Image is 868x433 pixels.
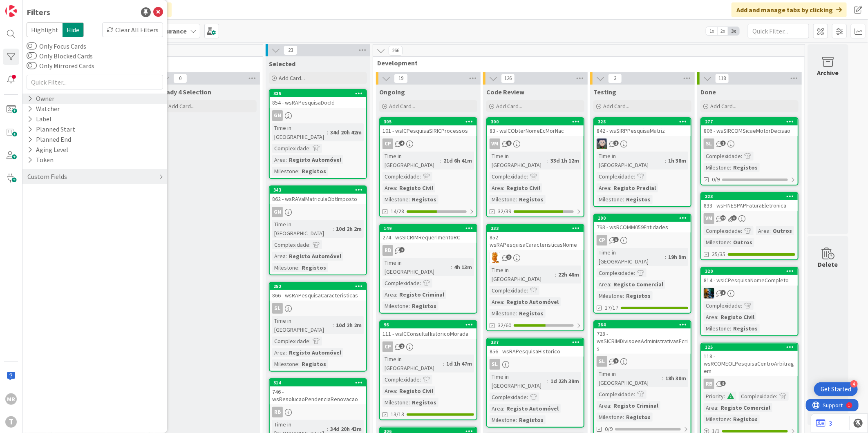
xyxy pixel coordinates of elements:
div: Milestone [597,195,623,204]
div: Registo Automóvel [287,155,343,164]
span: : [409,301,410,310]
div: 4 [850,380,858,388]
div: Milestone [704,238,730,247]
button: Only Focus Cards [27,42,37,50]
span: : [741,152,742,161]
span: : [440,156,441,165]
div: SL [704,138,714,149]
div: CP [594,235,691,246]
button: Only Mirrored Cards [27,62,37,70]
div: 277 [705,119,798,125]
div: 21d 6h 41m [441,156,474,165]
img: Visit kanbanzone.com [5,5,17,17]
a: 149274 - wsSICRIMRequerimentoRCRBTime in [GEOGRAPHIC_DATA]:4h 13mComplexidade:Area:Registo Crimin... [379,224,477,314]
span: : [333,224,334,233]
div: 305101 - wsICPesquisaSIRICProcessos [380,118,477,136]
span: Add Card... [710,103,736,110]
div: 343862 - wsRAValMatriculaObtImposto [270,186,366,204]
a: 30083 - wsICObterNomeEcMorNacVMTime in [GEOGRAPHIC_DATA]:33d 1h 12mComplexidade:Area:Registo Civi... [486,117,584,217]
div: Registo Civil [718,312,756,321]
span: : [451,263,452,272]
span: : [503,183,504,192]
a: 337856 - wsRAPesquisaHistoricoSLTime in [GEOGRAPHIC_DATA]:1d 23h 39mComplexidade:Area:Registo Aut... [486,338,584,428]
div: 343 [270,186,366,194]
div: Milestone [704,324,730,333]
span: 2 [720,141,726,146]
div: Area [272,155,286,164]
div: CP [380,341,477,352]
span: : [730,238,731,247]
span: 14/28 [391,207,404,216]
span: 2 [613,141,619,146]
a: 96111 - wsICConsultaHistoricoMoradaCPTime in [GEOGRAPHIC_DATA]:1d 1h 47mComplexidade:Area:Registo... [379,320,477,420]
div: 814 - wsICPesquisaNomeCompleto [701,275,798,286]
div: GN [270,207,366,217]
span: 32/39 [498,207,511,216]
div: Registos [731,163,760,172]
div: 149 [384,225,477,231]
div: 343 [273,187,366,193]
span: : [420,375,421,384]
div: Milestone [490,195,516,204]
div: 320 [705,268,798,274]
span: : [298,359,300,368]
div: 842 - wsSIRPPesquisaMatriz [594,125,691,136]
div: 337 [491,339,584,345]
div: Area [704,312,717,321]
div: Registos [300,263,328,272]
div: 746 - wsResolucaoPendenciaRenovacao [270,386,366,404]
img: RL [490,252,500,263]
div: 862 - wsRAValMatriculaObtImposto [270,194,366,204]
div: Time in [GEOGRAPHIC_DATA] [490,372,547,390]
span: : [286,155,287,164]
div: Area [383,386,396,395]
span: : [420,172,421,181]
span: : [770,226,771,235]
div: Registo Predial [611,183,658,192]
div: 264 [594,321,691,328]
a: 343862 - wsRAValMatriculaObtImpostoGNTime in [GEOGRAPHIC_DATA]:10d 2h 2mComplexidade:Area:Registo... [269,185,367,275]
div: Milestone [272,359,298,368]
div: Time in [GEOGRAPHIC_DATA] [383,355,443,373]
span: : [634,268,635,277]
div: CP [380,138,477,149]
div: Registos [624,195,653,204]
div: Complexidade [383,172,420,181]
div: Area [597,183,610,192]
a: 323833 - wsFINESPAPFaturaEletronicaVMComplexidade:Area:OutrosMilestone:Outros35/35 [700,192,799,260]
div: Registo Automóvel [287,348,343,357]
div: Registos [410,195,438,204]
div: RB [701,379,798,389]
div: Complexidade [704,301,741,310]
span: 6 [732,215,737,221]
div: 1d 23h 39m [548,377,581,386]
span: : [333,321,334,330]
span: : [516,195,517,204]
div: Registos [517,195,546,204]
div: 33d 1h 12m [548,156,581,165]
div: 4h 13m [452,263,474,272]
div: 118 - wsRCOMEOLPesquisaCentroArbitragem [701,351,798,376]
span: 32/60 [498,321,511,330]
span: 0/9 [712,175,720,184]
div: Complexidade [597,268,634,277]
span: 12 [720,215,726,221]
span: 3 [613,237,619,242]
div: Area [272,348,286,357]
div: Registos [731,324,760,333]
div: Complexidade [597,172,634,181]
span: 17/17 [605,304,618,312]
div: 833 - wsFINESPAPFaturaEletronica [701,200,798,211]
div: 337856 - wsRAPesquisaHistorico [487,339,584,357]
div: 22h 46m [556,270,581,279]
span: 1 [399,247,405,252]
div: RB [383,245,393,256]
div: VM [701,213,798,224]
div: SL [701,138,798,149]
span: : [724,392,725,401]
div: 333 [487,225,584,232]
span: : [409,398,410,407]
div: Time in [GEOGRAPHIC_DATA] [597,152,665,170]
span: : [610,183,611,192]
div: 277806 - wsSIRCOMSicaeMotorDecisao [701,118,798,136]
